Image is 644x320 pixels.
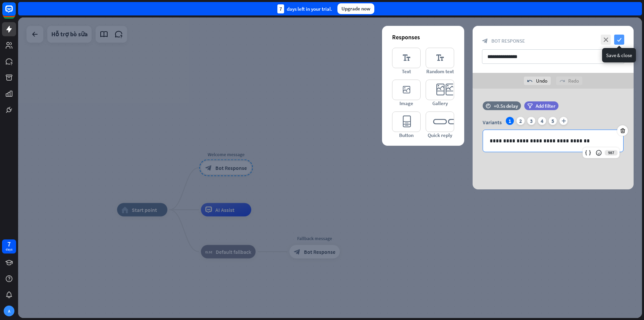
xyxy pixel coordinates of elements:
div: A [4,306,14,316]
div: 3 [527,117,535,125]
i: time [486,103,491,108]
i: close [601,35,611,45]
div: 7 [7,241,11,247]
span: Variants [483,119,502,126]
i: plus [559,117,568,125]
div: 7 [277,4,284,13]
div: 5 [549,117,557,125]
div: +0.5s delay [494,103,518,109]
div: Undo [524,77,551,85]
span: Bot Response [491,38,525,44]
div: 1 [506,117,514,125]
span: Add filter [536,103,555,109]
a: 7 days [2,239,16,254]
i: redo [559,78,565,84]
i: check [614,35,624,45]
div: Upgrade now [337,3,374,14]
i: filter [527,103,533,108]
div: Redo [556,77,582,85]
i: undo [527,78,533,84]
div: 4 [538,117,546,125]
div: 2 [517,117,525,125]
div: days left in your trial. [277,4,332,13]
button: Open LiveChat chat widget [5,3,25,23]
i: block_bot_response [482,38,488,44]
div: days [6,247,12,252]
